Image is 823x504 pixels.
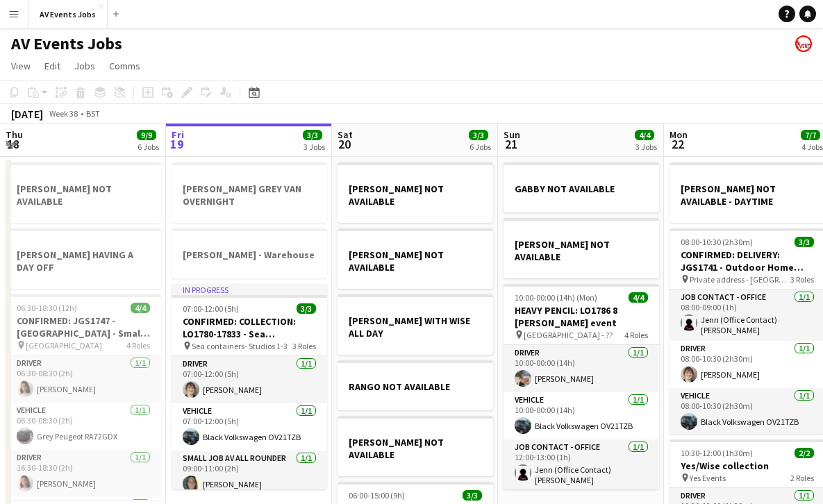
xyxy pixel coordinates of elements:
div: BST [86,108,100,119]
span: 7/7 [801,130,820,140]
span: 18 [3,136,23,152]
div: 4 Jobs [801,142,823,152]
h3: RANGO NOT AVAILABLE [338,380,493,393]
span: 4/4 [131,303,150,313]
span: Private address - [GEOGRAPHIC_DATA] [690,274,790,285]
span: 2 Roles [790,473,814,483]
app-job-card: [PERSON_NAME] WITH WISE ALL DAY [338,294,493,355]
span: 4 Roles [126,340,150,351]
h3: [PERSON_NAME] NOT AVAILABLE [6,183,161,208]
h3: GABBY NOT AVAILABLE [504,183,659,195]
app-card-role: Vehicle1/106:30-08:30 (2h)Grey Peugeot RA72GDX [6,403,161,450]
app-job-card: [PERSON_NAME] - Warehouse [172,228,327,278]
h3: CONFIRMED: COLLECTION: LO1780-17833 - Sea Containers [172,315,327,340]
div: 3 Jobs [304,142,325,152]
span: Yes Events [690,473,726,483]
app-card-role: Small Job AV All Rounder1/109:00-11:00 (2h)[PERSON_NAME] [172,451,327,498]
span: Sat [338,128,353,141]
span: 2/2 [795,448,814,458]
span: 9/9 [137,130,156,140]
span: Jobs [74,60,95,72]
app-card-role: Job contact - Office1/112:00-13:00 (1h)Jenn (Office Contact) [PERSON_NAME] [504,439,659,491]
span: Fri [172,128,184,141]
span: View [11,60,31,72]
div: In progress [172,284,327,295]
app-job-card: 10:00-00:00 (14h) (Mon)4/4HEAVY PENCIL: LO1786 8 [PERSON_NAME] event [GEOGRAPHIC_DATA] - ??4 Role... [504,284,659,489]
span: Edit [44,60,60,72]
app-job-card: [PERSON_NAME] NOT AVAILABLE [338,416,493,476]
span: Thu [6,128,23,141]
app-job-card: [PERSON_NAME] NOT AVAILABLE [6,162,161,223]
h3: CONFIRMED: JGS1747 - [GEOGRAPHIC_DATA] - Small PA [6,314,161,339]
span: 06:00-15:00 (9h) [349,490,405,501]
span: 3/3 [303,130,322,140]
app-card-role: Driver1/110:00-00:00 (14h)[PERSON_NAME] [504,345,659,392]
div: [DATE] [11,107,43,121]
app-job-card: 06:30-18:30 (12h)4/4CONFIRMED: JGS1747 - [GEOGRAPHIC_DATA] - Small PA [GEOGRAPHIC_DATA]4 RolesDri... [6,294,161,500]
a: View [6,57,36,75]
span: 4/4 [635,130,654,140]
div: 3 Jobs [635,142,657,152]
app-job-card: [PERSON_NAME] NOT AVAILABLE [504,218,659,278]
button: AV Events Jobs [28,1,108,28]
div: GABBY NOT AVAILABLE [504,162,659,212]
span: 06:30-18:30 (12h) [17,303,77,313]
span: 3/3 [463,490,482,501]
h1: AV Events Jobs [11,33,122,54]
span: [GEOGRAPHIC_DATA] - ?? [524,330,613,340]
span: 3 Roles [292,341,316,351]
span: Comms [109,60,140,72]
span: 19 [169,136,184,152]
span: 10:30-12:00 (1h30m) [681,448,753,458]
span: 10:00-00:00 (14h) (Mon) [515,292,597,303]
h3: [PERSON_NAME] HAVING A DAY OFF [6,249,161,274]
span: 3/3 [297,303,316,314]
app-job-card: [PERSON_NAME] GREY VAN OVERNIGHT [172,162,327,223]
app-card-role: Vehicle1/110:00-00:00 (14h)Black Volkswagen OV21TZB [504,392,659,439]
span: 21 [501,136,520,152]
app-card-role: Driver1/107:00-12:00 (5h)[PERSON_NAME] [172,356,327,403]
app-card-role: Driver1/116:30-18:30 (2h)[PERSON_NAME] [6,450,161,497]
app-card-role: Vehicle1/107:00-12:00 (5h)Black Volkswagen OV21TZB [172,403,327,451]
span: Sea containers- Studios 1-3 [192,341,288,351]
h3: [PERSON_NAME] NOT AVAILABLE [338,249,493,274]
div: 6 Jobs [138,142,159,152]
app-job-card: [PERSON_NAME] NOT AVAILABLE [338,228,493,289]
span: 4 Roles [624,330,648,340]
app-job-card: [PERSON_NAME] NOT AVAILABLE [338,162,493,223]
a: Comms [103,57,146,75]
h3: [PERSON_NAME] NOT AVAILABLE [504,238,659,263]
span: Sun [504,128,520,141]
h3: [PERSON_NAME] - Warehouse [172,249,327,261]
h3: [PERSON_NAME] NOT AVAILABLE [338,436,493,461]
app-job-card: RANGO NOT AVAILABLE [338,360,493,410]
h3: [PERSON_NAME] NOT AVAILABLE [338,183,493,208]
app-job-card: [PERSON_NAME] HAVING A DAY OFF [6,228,161,289]
span: 3 Roles [790,274,814,285]
span: Week 38 [46,108,81,119]
span: 22 [667,136,688,152]
h3: [PERSON_NAME] GREY VAN OVERNIGHT [172,183,327,208]
span: Mon [670,128,688,141]
app-job-card: In progress07:00-12:00 (5h)3/3CONFIRMED: COLLECTION: LO1780-17833 - Sea Containers Sea containers... [172,284,327,489]
span: [GEOGRAPHIC_DATA] [26,340,102,351]
span: 4/4 [629,292,648,303]
app-user-avatar: Liam O'Brien [795,35,812,52]
span: 3/3 [795,237,814,247]
h3: HEAVY PENCIL: LO1786 8 [PERSON_NAME] event [504,304,659,329]
span: 08:00-10:30 (2h30m) [681,237,753,247]
h3: [PERSON_NAME] WITH WISE ALL DAY [338,314,493,339]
